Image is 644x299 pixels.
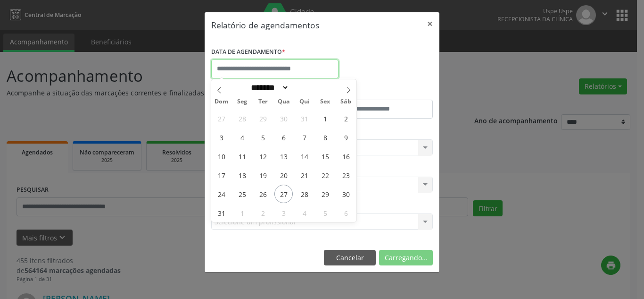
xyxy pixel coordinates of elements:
span: Agosto 25, 2025 [233,185,251,203]
span: Dom [211,99,232,105]
span: Julho 30, 2025 [274,109,293,128]
span: Agosto 14, 2025 [295,147,314,165]
span: Seg [232,99,253,105]
span: Agosto 30, 2025 [337,185,355,203]
span: Setembro 2, 2025 [254,204,272,222]
span: Julho 27, 2025 [212,109,231,128]
span: Agosto 17, 2025 [212,166,231,184]
span: Setembro 1, 2025 [233,204,251,222]
span: Agosto 1, 2025 [316,109,334,128]
span: Agosto 20, 2025 [274,166,293,184]
span: Julho 31, 2025 [295,109,314,128]
span: Agosto 7, 2025 [295,128,314,146]
span: Agosto 21, 2025 [295,166,314,184]
span: Agosto 19, 2025 [254,166,272,184]
h5: Relatório de agendamentos [211,19,319,31]
span: Agosto 2, 2025 [337,109,355,128]
span: Agosto 27, 2025 [274,185,293,203]
span: Ter [253,99,273,105]
span: Setembro 4, 2025 [295,204,314,222]
span: Sáb [336,99,356,105]
button: Carregando... [379,250,433,266]
span: Qui [294,99,315,105]
input: Year [289,83,320,93]
select: Month [248,83,289,93]
span: Agosto 18, 2025 [233,166,251,184]
label: ATÉ [324,85,433,100]
span: Agosto 29, 2025 [316,185,334,203]
span: Agosto 10, 2025 [212,147,231,165]
span: Agosto 28, 2025 [295,185,314,203]
span: Agosto 22, 2025 [316,166,334,184]
span: Agosto 5, 2025 [254,128,272,146]
span: Agosto 16, 2025 [337,147,355,165]
span: Agosto 23, 2025 [337,166,355,184]
span: Agosto 6, 2025 [274,128,293,146]
label: DATA DE AGENDAMENTO [211,45,285,60]
span: Setembro 3, 2025 [274,204,293,222]
span: Agosto 4, 2025 [233,128,251,146]
span: Agosto 8, 2025 [316,128,334,146]
span: Agosto 15, 2025 [316,147,334,165]
span: Agosto 3, 2025 [212,128,231,146]
span: Qua [273,99,294,105]
span: Agosto 24, 2025 [212,185,231,203]
span: Agosto 13, 2025 [274,147,293,165]
span: Agosto 26, 2025 [254,185,272,203]
span: Agosto 12, 2025 [254,147,272,165]
span: Setembro 6, 2025 [337,204,355,222]
span: Agosto 11, 2025 [233,147,251,165]
span: Agosto 9, 2025 [337,128,355,146]
button: Close [421,12,439,35]
span: Agosto 31, 2025 [212,204,231,222]
span: Sex [315,99,336,105]
button: Cancelar [324,250,376,266]
span: Setembro 5, 2025 [316,204,334,222]
span: Julho 28, 2025 [233,109,251,128]
span: Julho 29, 2025 [254,109,272,128]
